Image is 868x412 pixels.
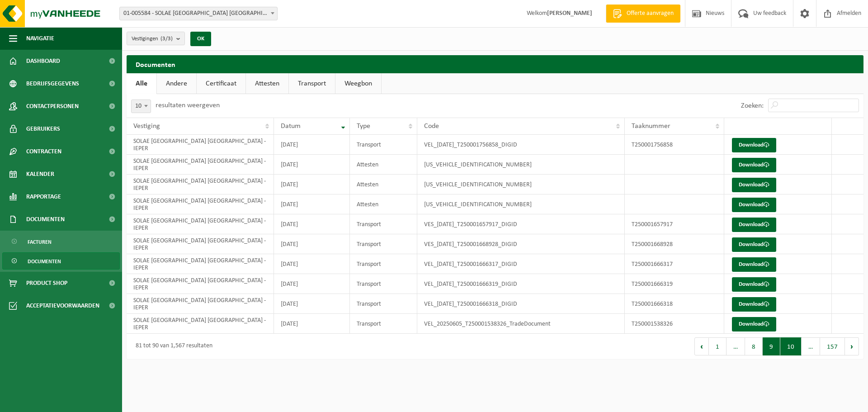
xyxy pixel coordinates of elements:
[763,337,780,355] button: 9
[156,102,220,109] label: resultaten weergeven
[417,175,625,194] td: [US_VEHICLE_IDENTIFICATION_NUMBER]
[274,155,350,175] td: [DATE]
[190,32,211,46] button: OK
[732,138,776,152] a: Download
[350,234,417,254] td: Transport
[745,337,763,355] button: 8
[732,317,776,331] a: Download
[28,233,52,251] span: Facturen
[350,274,417,294] td: Transport
[274,135,350,155] td: [DATE]
[274,274,350,294] td: [DATE]
[26,272,67,294] span: Product Shop
[197,73,245,94] a: Certificaat
[625,274,724,294] td: T250001666319
[26,27,54,50] span: Navigatie
[350,155,417,175] td: Attesten
[2,233,120,250] a: Facturen
[274,214,350,234] td: [DATE]
[2,252,120,270] a: Documenten
[625,234,724,254] td: T250001668928
[26,294,99,317] span: Acceptatievoorwaarden
[417,155,625,175] td: [US_VEHICLE_IDENTIFICATION_NUMBER]
[732,277,776,292] a: Download
[606,5,680,23] a: Offerte aanvragen
[417,254,625,274] td: VEL_[DATE]_T250001666317_DIGID
[732,158,776,172] a: Download
[26,95,79,118] span: Contactpersonen
[632,123,670,130] span: Taaknummer
[160,36,173,42] count: (3/3)
[274,175,350,194] td: [DATE]
[246,73,288,94] a: Attesten
[127,234,274,254] td: SOLAE [GEOGRAPHIC_DATA] [GEOGRAPHIC_DATA] - IEPER
[274,294,350,314] td: [DATE]
[127,294,274,314] td: SOLAE [GEOGRAPHIC_DATA] [GEOGRAPHIC_DATA] - IEPER
[625,254,724,274] td: T250001666317
[26,163,54,185] span: Kalender
[119,7,278,20] span: 01-005584 - SOLAE BELGIUM NV - IEPER
[417,234,625,254] td: VES_[DATE]_T250001668928_DIGID
[274,194,350,214] td: [DATE]
[417,214,625,234] td: VES_[DATE]_T250001657917_DIGID
[127,175,274,194] td: SOLAE [GEOGRAPHIC_DATA] [GEOGRAPHIC_DATA] - IEPER
[820,337,845,355] button: 157
[780,337,802,355] button: 10
[127,155,274,175] td: SOLAE [GEOGRAPHIC_DATA] [GEOGRAPHIC_DATA] - IEPER
[802,337,820,355] span: …
[417,314,625,334] td: VEL_20250605_T250001538326_TradeDocument
[274,234,350,254] td: [DATE]
[732,297,776,312] a: Download
[709,337,726,355] button: 1
[417,274,625,294] td: VEL_[DATE]_T250001666319_DIGID
[732,257,776,272] a: Download
[26,185,61,208] span: Rapportage
[417,294,625,314] td: VEL_[DATE]_T250001666318_DIGID
[732,178,776,192] a: Download
[26,50,60,72] span: Dashboard
[845,337,859,355] button: Next
[741,102,764,109] label: Zoeken:
[127,314,274,334] td: SOLAE [GEOGRAPHIC_DATA] [GEOGRAPHIC_DATA] - IEPER
[127,254,274,274] td: SOLAE [GEOGRAPHIC_DATA] [GEOGRAPHIC_DATA] - IEPER
[127,55,863,73] h2: Documenten
[127,32,185,45] button: Vestigingen(3/3)
[350,294,417,314] td: Transport
[350,135,417,155] td: Transport
[625,314,724,334] td: T250001538326
[417,194,625,214] td: [US_VEHICLE_IDENTIFICATION_NUMBER]
[26,118,60,140] span: Gebruikers
[26,72,79,95] span: Bedrijfsgegevens
[350,214,417,234] td: Transport
[350,194,417,214] td: Attesten
[28,253,61,270] span: Documenten
[281,123,301,130] span: Datum
[132,32,173,46] span: Vestigingen
[289,73,335,94] a: Transport
[732,218,776,232] a: Download
[127,73,156,94] a: Alle
[127,135,274,155] td: SOLAE [GEOGRAPHIC_DATA] [GEOGRAPHIC_DATA] - IEPER
[694,337,709,355] button: Previous
[335,73,381,94] a: Weegbon
[547,10,592,17] strong: [PERSON_NAME]
[26,208,65,231] span: Documenten
[625,135,724,155] td: T250001756858
[732,198,776,212] a: Download
[732,237,776,252] a: Download
[625,214,724,234] td: T250001657917
[274,314,350,334] td: [DATE]
[26,140,61,163] span: Contracten
[350,175,417,194] td: Attesten
[120,7,277,20] span: 01-005584 - SOLAE BELGIUM NV - IEPER
[417,135,625,155] td: VEL_[DATE]_T250001756858_DIGID
[274,254,350,274] td: [DATE]
[350,314,417,334] td: Transport
[131,99,151,113] span: 10
[127,274,274,294] td: SOLAE [GEOGRAPHIC_DATA] [GEOGRAPHIC_DATA] - IEPER
[157,73,196,94] a: Andere
[357,123,370,130] span: Type
[127,214,274,234] td: SOLAE [GEOGRAPHIC_DATA] [GEOGRAPHIC_DATA] - IEPER
[424,123,439,130] span: Code
[132,100,151,113] span: 10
